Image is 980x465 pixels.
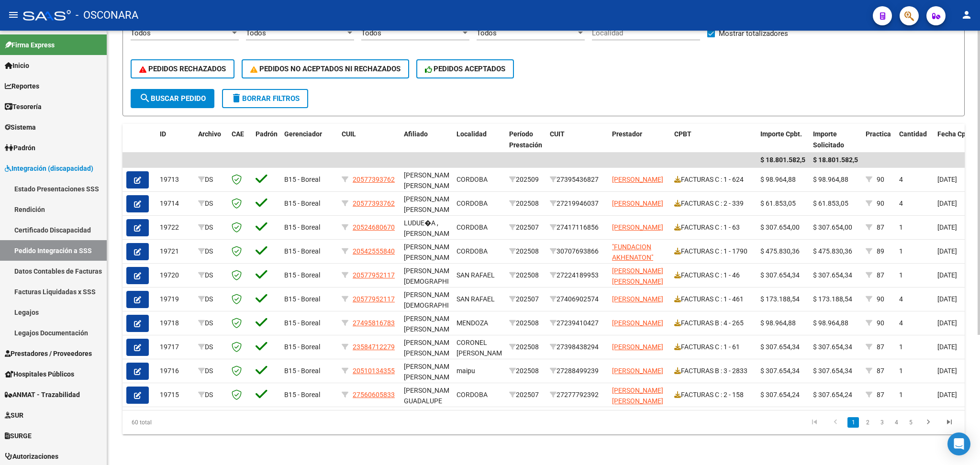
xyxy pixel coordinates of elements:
[509,389,542,400] div: 202507
[284,247,320,255] span: B15 - Boreal
[899,319,903,327] span: 4
[160,246,190,257] div: 19721
[194,124,228,166] datatable-header-cell: Archivo
[934,124,977,166] datatable-header-cell: Fecha Cpbt
[550,294,604,305] div: 27406902574
[198,365,224,376] div: DS
[760,156,809,164] span: $ 18.801.582,57
[131,29,151,37] span: Todos
[940,417,958,428] a: go to last page
[284,271,320,279] span: B15 - Boreal
[353,223,395,231] span: 20524680670
[612,243,665,316] span: "FUNDACION AKHENATON" CENTRO DE DIAGNOSTICO, ESTIMULACION Y REHABILITACION INTEGRAL
[877,271,884,279] span: 87
[813,199,848,207] span: $ 61.853,05
[404,387,455,405] span: [PERSON_NAME] GUADALUPE
[937,271,957,279] span: [DATE]
[674,342,753,353] div: FACTURAS C : 1 - 61
[284,391,320,399] span: B15 - Boreal
[813,176,848,183] span: $ 98.964,88
[198,389,224,400] div: DS
[674,389,753,400] div: FACTURAS C : 2 - 158
[899,176,903,183] span: 4
[198,246,224,257] div: DS
[757,124,809,166] datatable-header-cell: Importe Cpbt.
[813,391,852,399] span: $ 307.654,24
[353,319,395,327] span: 27495816783
[160,198,190,209] div: 19714
[937,176,957,183] span: [DATE]
[509,130,542,149] span: Período Prestación
[760,199,796,207] span: $ 61.853,05
[76,5,138,26] span: - OSCONARA
[546,124,608,166] datatable-header-cell: CUIT
[937,319,957,327] span: [DATE]
[5,163,93,174] span: Integración (discapacidad)
[284,367,320,375] span: B15 - Boreal
[156,124,194,166] datatable-header-cell: ID
[404,219,455,238] span: LUDUE�A , [PERSON_NAME]
[550,198,604,209] div: 27219946037
[457,391,488,399] span: CORDOBA
[612,343,663,351] span: [PERSON_NAME]
[198,294,224,305] div: DS
[937,343,957,351] span: [DATE]
[198,342,224,353] div: DS
[5,348,92,359] span: Prestadores / Proveedores
[284,295,320,303] span: B15 - Boreal
[509,342,542,353] div: 202508
[5,431,32,441] span: SURGE
[457,223,488,231] span: CORDOBA
[160,389,190,400] div: 19715
[160,270,190,281] div: 19720
[813,247,852,255] span: $ 475.830,36
[937,199,957,207] span: [DATE]
[937,223,957,231] span: [DATE]
[5,369,74,379] span: Hospitales Públicos
[509,246,542,257] div: 202508
[509,222,542,233] div: 202507
[826,417,845,428] a: go to previous page
[612,199,663,207] span: [PERSON_NAME]
[160,318,190,329] div: 19718
[674,365,753,376] div: FACTURAS B : 3 - 2833
[198,222,224,233] div: DS
[550,174,604,185] div: 27395436827
[813,343,852,351] span: $ 307.654,34
[899,295,903,303] span: 4
[5,143,35,153] span: Padrón
[160,294,190,305] div: 19719
[404,267,474,297] span: [PERSON_NAME][DEMOGRAPHIC_DATA] [PERSON_NAME]
[937,247,957,255] span: [DATE]
[899,199,903,207] span: 4
[875,414,889,431] li: page 3
[760,319,796,327] span: $ 98.964,88
[5,451,58,462] span: Autorizaciones
[860,414,875,431] li: page 2
[232,130,244,138] span: CAE
[862,124,895,166] datatable-header-cell: Practica
[550,246,604,257] div: 30707693866
[353,391,395,399] span: 27560605833
[457,319,488,327] span: MENDOZA
[160,222,190,233] div: 19722
[813,295,852,303] span: $ 173.188,54
[877,367,884,375] span: 87
[862,417,873,428] a: 2
[877,295,884,303] span: 90
[947,432,970,455] div: Open Intercom Messenger
[899,391,903,399] span: 1
[252,124,280,166] datatable-header-cell: Padrón
[353,343,395,351] span: 23584712279
[457,130,487,138] span: Localidad
[457,199,488,207] span: CORDOBA
[846,414,860,431] li: page 1
[505,124,546,166] datatable-header-cell: Período Prestación
[5,122,36,133] span: Sistema
[760,247,800,255] span: $ 475.830,36
[674,130,691,138] span: CPBT
[5,101,42,112] span: Tesorería
[937,391,957,399] span: [DATE]
[813,271,852,279] span: $ 307.654,34
[425,65,506,73] span: PEDIDOS ACEPTADOS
